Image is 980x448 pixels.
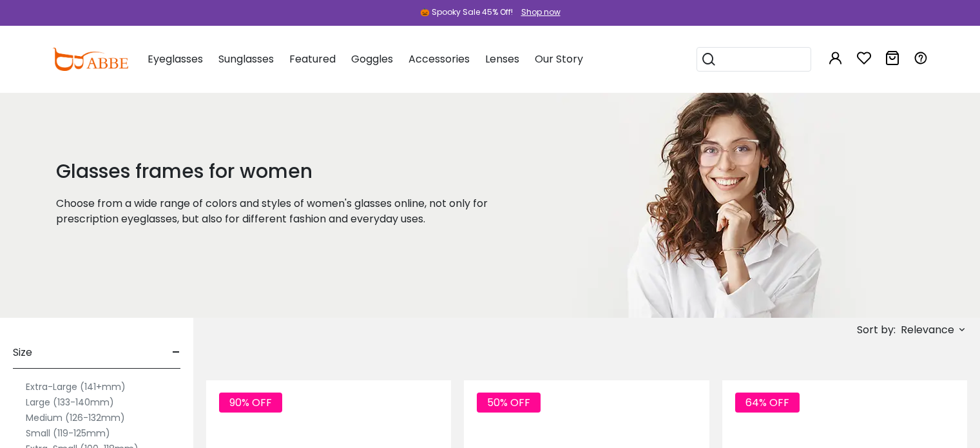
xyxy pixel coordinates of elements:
div: 🎃 Spooky Sale 45% Off! [420,6,513,18]
span: Lenses [485,52,519,66]
span: Eyeglasses [148,52,203,66]
span: Goggles [351,52,393,66]
span: - [172,337,180,368]
span: 50% OFF [477,393,541,413]
span: Sunglasses [218,52,274,66]
h1: Glasses frames for women [56,160,525,183]
span: 64% OFF [735,393,800,413]
img: glasses frames for women [557,92,884,318]
span: Our Story [535,52,583,66]
label: Large (133-140mm) [26,394,114,410]
p: Choose from a wide range of colors and styles of women's glasses online, not only for prescriptio... [56,196,525,227]
span: Relevance [901,318,954,342]
span: Accessories [408,52,470,66]
label: Medium (126-132mm) [26,410,125,425]
img: abbeglasses.com [52,48,128,71]
span: Size [13,337,32,368]
a: Shop now [515,6,561,17]
label: Small (119-125mm) [26,425,110,441]
span: 90% OFF [219,393,282,413]
span: Featured [289,52,336,66]
label: Extra-Large (141+mm) [26,379,126,394]
span: Sort by: [857,322,896,337]
div: Shop now [521,6,561,18]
